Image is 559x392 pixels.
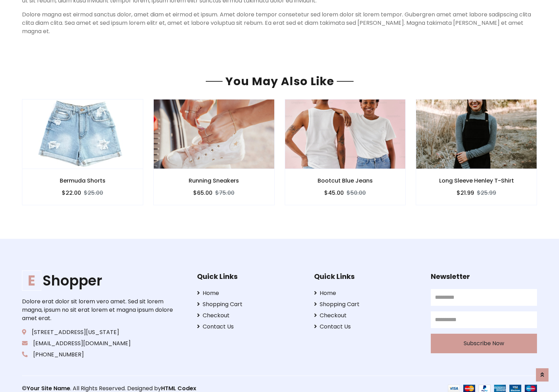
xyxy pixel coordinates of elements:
h6: Bootcut Blue Jeans [285,177,406,184]
a: Contact Us [314,323,420,331]
a: Checkout [314,311,420,320]
h6: Long Sleeve Henley T-Shirt [416,177,537,184]
a: Running Sneakers $65.00$75.00 [153,99,275,205]
h5: Newsletter [431,272,537,281]
h6: $45.00 [324,190,344,196]
del: $25.99 [477,189,496,197]
h1: Shopper [22,272,175,289]
h6: Bermuda Shorts [22,177,143,184]
a: Home [314,289,420,297]
a: Home [197,289,303,297]
a: Shopping Cart [197,300,303,309]
p: Dolore erat dolor sit lorem vero amet. Sed sit lorem magna, ipsum no sit erat lorem et magna ipsu... [22,297,175,323]
span: E [22,271,41,291]
a: Long Sleeve Henley T-Shirt $21.99$25.99 [416,99,537,205]
p: Dolore magna est eirmod sanctus dolor, amet diam et eirmod et ipsum. Amet dolore tempor consetetu... [22,10,537,36]
a: EShopper [22,272,175,289]
a: Bermuda Shorts $22.00$25.00 [22,99,143,205]
a: Bootcut Blue Jeans $45.00$50.00 [285,99,406,205]
a: Shopping Cart [314,300,420,309]
a: Checkout [197,311,303,320]
a: Contact Us [197,323,303,331]
h6: $21.99 [457,190,474,196]
p: [STREET_ADDRESS][US_STATE] [22,328,175,336]
button: Subscribe Now [431,334,537,353]
h6: $22.00 [62,190,81,196]
del: $75.00 [215,189,234,197]
h5: Quick Links [197,272,303,281]
del: $25.00 [84,189,103,197]
p: [EMAIL_ADDRESS][DOMAIN_NAME] [22,339,175,348]
h6: $65.00 [193,190,212,196]
p: [PHONE_NUMBER] [22,350,175,359]
h6: Running Sneakers [154,177,274,184]
del: $50.00 [347,189,366,197]
h5: Quick Links [314,272,420,281]
span: You May Also Like [223,73,337,89]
